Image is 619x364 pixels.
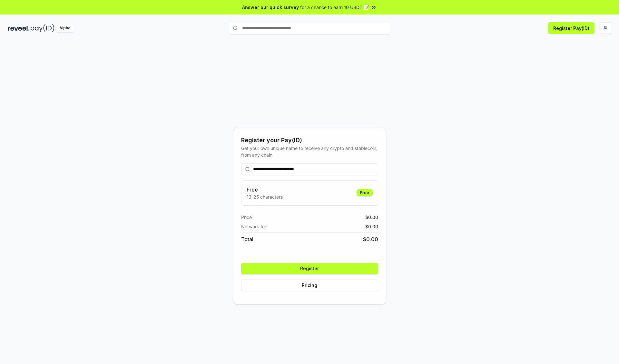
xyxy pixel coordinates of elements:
[56,24,74,32] div: Alpha
[548,22,594,34] button: Register Pay(ID)
[8,24,29,32] img: reveel_dark
[241,263,378,274] button: Register
[357,189,373,196] div: Free
[365,214,378,221] span: $ 0.00
[241,136,378,145] div: Register your Pay(ID)
[31,24,54,32] img: pay_id
[241,280,378,291] button: Pricing
[365,223,378,230] span: $ 0.00
[300,4,369,11] span: for a chance to earn 10 USDT 📝
[241,223,267,230] span: Network fee
[241,214,252,221] span: Price
[363,235,378,243] span: $ 0.00
[242,4,299,11] span: Answer our quick survey
[241,145,378,158] div: Get your own unique name to receive any crypto and stablecoin, from any chain
[241,235,253,243] span: Total
[247,193,283,200] p: 13-25 characters
[247,186,283,193] h3: Free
